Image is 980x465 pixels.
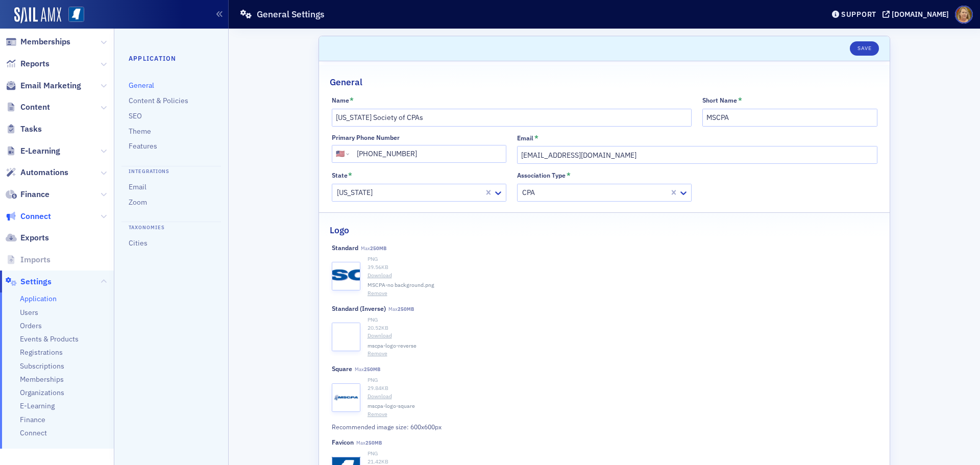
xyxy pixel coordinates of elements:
a: Zoom [129,198,147,207]
a: Application [20,294,57,304]
div: Recommended image size: 600x600px [332,422,675,431]
a: Events & Products [20,334,79,344]
a: Settings [6,276,52,287]
span: Max [361,245,386,252]
div: Favicon [332,438,354,446]
span: Content [20,102,50,113]
span: Email Marketing [20,80,81,91]
a: Memberships [6,36,70,47]
a: SEO [129,111,142,120]
h2: General [330,76,362,89]
div: 20.52 KB [367,324,877,332]
a: General [129,81,154,90]
span: mscpa-logo-reverse [367,342,416,350]
button: Remove [367,289,387,298]
span: Connect [20,211,51,222]
div: Standard [332,244,358,252]
a: Connect [6,211,51,222]
div: PNG [367,376,877,384]
a: Subscriptions [20,361,64,371]
a: Orders [20,321,42,331]
span: 250MB [398,306,414,312]
a: Theme [129,127,151,136]
a: Email [129,182,146,191]
span: Finance [20,189,50,200]
a: Download [367,332,877,340]
a: Exports [6,232,49,243]
a: Reports [6,58,50,69]
div: Association Type [517,172,566,179]
a: Organizations [20,388,64,398]
a: Automations [6,167,68,178]
button: Save [850,41,879,56]
a: Download [367,272,877,280]
span: Registrations [20,348,63,357]
span: Automations [20,167,68,178]
a: View Homepage [61,7,84,24]
a: Content & Policies [129,96,188,105]
span: 250MB [370,245,386,252]
a: Features [129,141,157,151]
div: PNG [367,450,877,458]
a: Email Marketing [6,80,81,91]
abbr: This field is required [534,134,538,143]
span: Exports [20,232,49,243]
button: [DOMAIN_NAME] [883,11,952,18]
span: Max [355,366,380,373]
a: Finance [20,415,45,425]
abbr: This field is required [350,96,354,105]
a: Cities [129,238,148,248]
span: 250MB [364,366,380,373]
span: 250MB [365,439,382,446]
a: Download [367,393,877,401]
a: E-Learning [20,401,55,411]
a: Tasks [6,124,42,135]
img: SailAMX [68,7,84,22]
div: State [332,172,348,179]
a: Content [6,102,50,113]
span: Max [388,306,414,312]
div: [DOMAIN_NAME] [892,10,949,19]
div: PNG [367,255,877,263]
span: Settings [20,276,52,287]
div: Square [332,365,352,373]
button: Remove [367,410,387,419]
div: 29.84 KB [367,384,877,393]
img: SailAMX [14,7,61,23]
div: Name [332,96,349,104]
div: Standard (Inverse) [332,305,386,312]
span: Tasks [20,124,42,135]
div: PNG [367,316,877,324]
div: Email [517,134,533,142]
a: E-Learning [6,145,60,157]
span: mscpa-logo-square [367,402,415,410]
span: Imports [20,254,51,265]
a: Users [20,308,38,317]
button: Remove [367,350,387,358]
div: Short Name [702,96,737,104]
abbr: This field is required [348,171,352,180]
span: Max [356,439,382,446]
span: Reports [20,58,50,69]
a: Connect [20,428,47,438]
abbr: This field is required [738,96,742,105]
span: Profile [955,6,973,23]
div: 39.56 KB [367,263,877,272]
abbr: This field is required [567,171,571,180]
span: MSCPA-no background.png [367,281,434,289]
a: Finance [6,189,50,200]
div: 🇺🇸 [336,149,345,159]
h4: Integrations [121,166,221,176]
h1: General Settings [257,8,325,20]
a: Memberships [20,375,64,384]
